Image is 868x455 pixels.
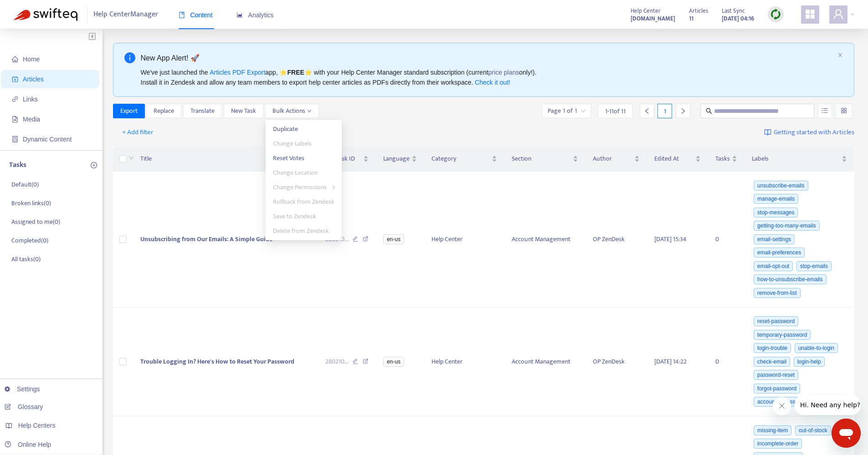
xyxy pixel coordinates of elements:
[140,234,272,244] span: Unsubscribing from Our Emails: A Simple Guide
[818,104,832,118] button: unordered-list
[383,357,404,367] span: en-us
[764,125,854,140] a: Getting started with Articles
[754,234,795,244] span: email-settings
[833,9,844,20] span: user
[273,167,318,178] span: Change Location
[11,198,51,208] p: Broken links ( 0 )
[376,147,424,172] th: Language
[93,6,158,23] span: Help Center Manager
[837,52,843,58] button: close
[140,154,304,164] span: Title
[5,441,51,448] a: Online Help
[593,154,632,164] span: Author
[12,76,18,82] span: account-book
[794,357,825,367] span: login-help
[745,147,854,172] th: Labels
[265,104,319,118] button: Bulk Actionsdown
[179,11,213,19] span: Content
[190,106,215,116] span: Translate
[122,127,154,138] span: + Add filter
[504,308,586,417] td: Account Management
[23,116,40,123] span: Media
[273,153,304,163] span: Reset Votes
[657,104,672,118] div: 1
[210,69,265,76] a: Articles PDF Export
[325,357,349,367] span: 280210 ...
[754,181,808,191] span: unsubscribe-emails
[287,69,304,76] b: FREE
[795,395,861,415] iframe: Message from company
[644,108,650,114] span: left
[140,356,294,367] span: Trouble Logging In? Here's How to Reset Your Password
[754,439,802,449] span: incomplete-order
[18,422,56,429] span: Help Centers
[12,116,18,122] span: file-image
[128,155,134,161] span: down
[586,147,647,172] th: Author
[23,56,40,63] span: Home
[689,14,693,24] strong: 11
[754,207,798,217] span: stop-messages
[11,180,39,189] p: Default ( 0 )
[832,419,861,448] iframe: Button to launch messaging window
[273,124,298,134] span: Duplicate
[752,154,840,164] span: Labels
[11,236,48,245] p: Completed ( 0 )
[754,384,800,394] span: forgot-password
[23,96,38,103] span: Links
[23,136,72,143] span: Dynamic Content
[179,12,185,18] span: book
[11,217,60,227] p: Assigned to me ( 0 )
[236,11,274,19] span: Analytics
[183,104,222,118] button: Translate
[647,147,708,172] th: Edited At
[631,6,661,16] span: Help Center
[708,172,745,308] td: 0
[488,69,519,76] a: price plans
[12,56,18,62] span: home
[11,254,41,264] p: All tasks ( 0 )
[754,330,811,340] span: temporary-password
[504,172,586,308] td: Account Management
[424,172,504,308] td: Help Center
[586,308,647,417] td: OP ZenDesk
[154,106,174,116] span: Replace
[708,147,745,172] th: Tasks
[124,52,135,63] span: info-circle
[754,370,798,380] span: password-reset
[754,221,820,231] span: getting-too-many-emails
[796,261,832,271] span: stop-emails
[773,397,791,415] iframe: Close message
[236,12,243,18] span: area-chart
[14,8,77,21] img: Swifteq
[113,104,145,118] button: Export
[504,147,586,172] th: Section
[133,147,318,172] th: Title
[805,9,816,20] span: appstore
[764,129,771,136] img: image-link
[23,76,44,83] span: Articles
[754,194,798,204] span: manage-emails
[795,425,831,435] span: out-of-stock
[512,154,571,164] span: Section
[231,106,256,116] span: New Task
[754,288,801,298] span: remove-from-list
[9,160,26,171] p: Tasks
[680,108,686,114] span: right
[224,104,263,118] button: New Task
[706,108,712,114] span: search
[325,154,361,164] span: Zendesk ID
[754,343,791,353] span: login-trouble
[770,9,781,20] img: sync.dc5367851b00ba804db3.png
[383,154,410,164] span: Language
[273,226,329,236] span: Delete from Zendesk
[146,104,181,118] button: Replace
[5,385,40,393] a: Settings
[318,147,376,172] th: Zendesk ID
[141,67,834,87] div: We've just launched the app, ⭐ ⭐️ with your Help Center Manager standard subscription (current on...
[754,397,799,407] span: account-access
[5,403,43,410] a: Glossary
[631,14,675,24] strong: [DOMAIN_NAME]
